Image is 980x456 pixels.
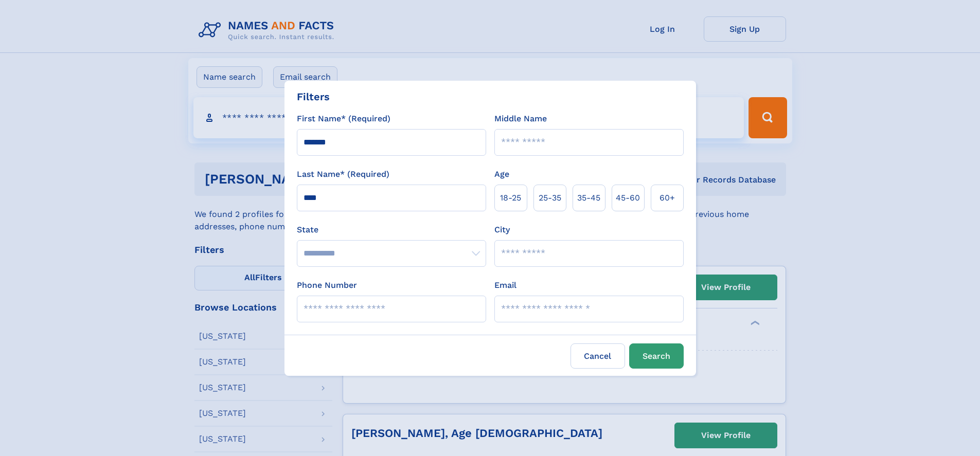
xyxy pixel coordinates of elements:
label: Email [494,279,516,291]
label: Last Name* (Required) [297,168,389,180]
span: 45‑60 [616,192,640,204]
span: 35‑45 [577,192,600,204]
span: 18‑25 [500,192,521,204]
label: State [297,224,486,236]
span: 60+ [660,192,675,204]
label: Middle Name [494,113,547,125]
div: Filters [297,89,330,104]
label: First Name* (Required) [297,113,390,125]
label: Cancel [571,343,625,369]
span: 25‑35 [539,192,561,204]
label: City [494,224,510,236]
label: Phone Number [297,279,357,291]
label: Age [494,168,509,180]
button: Search [629,343,684,369]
